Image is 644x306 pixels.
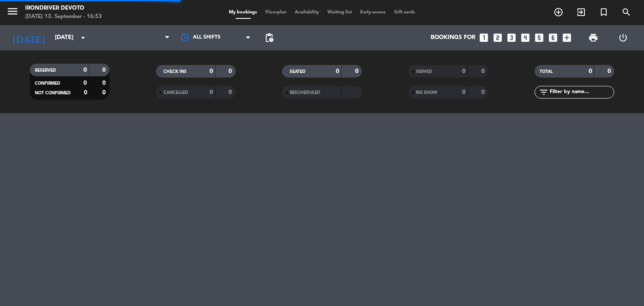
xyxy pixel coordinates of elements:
div: Irondriver Devoto [25,4,102,13]
strong: 0 [462,68,465,74]
span: RESCHEDULED [290,91,320,95]
strong: 0 [83,67,87,73]
i: looks_5 [534,32,545,43]
i: add_circle_outline [553,7,563,17]
span: CHECK INS [164,70,187,74]
input: Filter by name... [549,88,614,97]
i: filter_list [539,87,549,97]
i: add_box [561,32,572,43]
span: print [588,33,598,43]
strong: 0 [229,68,234,74]
strong: 0 [229,89,234,95]
span: CONFIRMED [35,81,60,86]
span: Availability [291,10,323,15]
span: My bookings [225,10,261,15]
i: looks_4 [520,32,531,43]
i: arrow_drop_down [78,33,88,43]
span: Waiting list [323,10,356,15]
span: Early-access [356,10,390,15]
strong: 0 [84,90,87,96]
strong: 0 [102,90,107,96]
strong: 0 [608,68,613,74]
i: looks_3 [506,32,517,43]
strong: 0 [210,68,213,74]
i: looks_two [492,32,503,43]
span: RESERVED [35,68,56,73]
div: [DATE] 13. September - 16:53 [25,13,102,21]
span: NO SHOW [416,91,437,95]
strong: 0 [481,89,486,95]
span: TOTAL [540,70,553,74]
span: SEATED [290,70,306,74]
strong: 0 [102,80,107,86]
strong: 0 [355,68,360,74]
i: looks_6 [548,32,558,43]
i: menu [6,5,19,18]
strong: 0 [336,68,339,74]
strong: 0 [481,68,486,74]
strong: 0 [589,68,592,74]
i: exit_to_app [576,7,586,17]
i: turned_in_not [599,7,609,17]
span: Gift cards [390,10,419,15]
i: search [621,7,631,17]
div: LOG OUT [608,25,638,50]
span: Bookings for [431,34,475,41]
span: pending_actions [264,33,274,43]
span: SERVED [416,70,432,74]
span: CANCELLED [164,91,188,95]
strong: 0 [462,89,465,95]
i: looks_one [478,32,489,43]
span: NOT CONFIRMED [35,91,71,95]
strong: 0 [102,67,107,73]
strong: 0 [83,80,87,86]
i: power_settings_new [618,33,628,43]
button: menu [6,5,19,21]
i: [DATE] [6,29,51,47]
span: Floorplan [261,10,291,15]
strong: 0 [210,89,213,95]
